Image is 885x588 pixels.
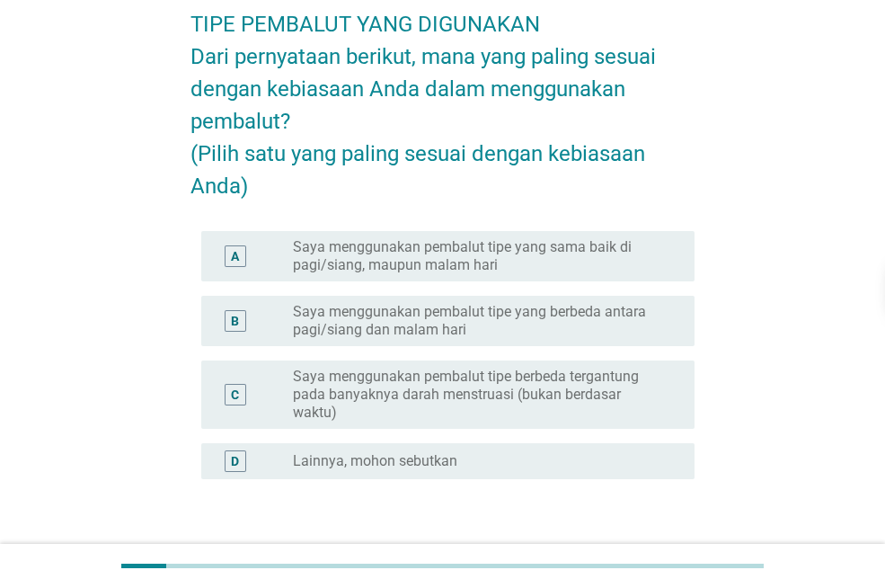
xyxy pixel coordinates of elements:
[293,238,666,274] label: Saya menggunakan pembalut tipe yang sama baik di pagi/siang, maupun malam hari
[231,311,239,330] div: B
[293,303,666,339] label: Saya menggunakan pembalut tipe yang berbeda antara pagi/siang dan malam hari
[231,385,239,404] div: C
[231,246,239,265] div: A
[231,451,239,470] div: D
[293,452,457,470] label: Lainnya, mohon sebutkan
[293,368,666,422] label: Saya menggunakan pembalut tipe berbeda tergantung pada banyaknya darah menstruasi (bukan berdasar...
